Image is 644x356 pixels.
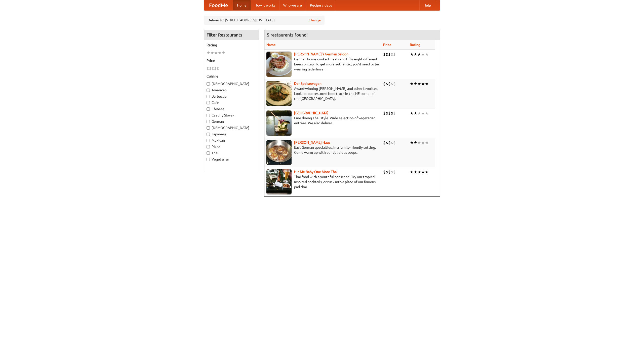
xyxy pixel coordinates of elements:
h5: Price [207,58,256,63]
li: $ [386,52,388,57]
input: Czech / Slovak [207,114,210,117]
li: $ [391,140,393,145]
a: Name [266,43,276,47]
a: Who we are [279,0,306,10]
li: ★ [210,50,214,56]
input: [DEMOGRAPHIC_DATA] [207,82,210,86]
a: Change [309,18,321,23]
ng-pluralize: 5 restaurants found! [267,32,308,37]
input: Vegetarian [207,158,210,161]
li: ★ [417,110,421,116]
li: $ [388,52,391,57]
label: Cafe [207,100,256,105]
p: German home-cooked meals and fifty-eight different beers on tap. To get more authentic, you'd nee... [266,57,379,72]
li: $ [386,140,388,145]
label: Barbecue [207,94,256,99]
li: $ [391,81,393,87]
li: $ [393,110,396,116]
label: Mexican [207,138,256,143]
li: ★ [207,50,210,56]
li: ★ [417,81,421,87]
a: Hit Me Baby One More Thai [294,170,338,174]
li: $ [207,66,209,71]
li: $ [383,169,386,175]
li: ★ [425,169,429,175]
li: $ [209,66,212,71]
input: American [207,89,210,92]
li: ★ [414,81,417,87]
li: $ [386,110,388,116]
li: ★ [425,52,429,57]
img: esthers.jpg [266,52,292,77]
a: FoodMe [204,0,233,10]
img: speisewagen.jpg [266,81,292,106]
li: $ [391,52,393,57]
h5: Rating [207,43,256,48]
li: $ [214,66,217,71]
li: $ [388,169,391,175]
a: Der Speisewagen [294,82,321,86]
li: $ [386,81,388,87]
li: ★ [417,52,421,57]
input: Japanese [207,133,210,136]
li: $ [388,110,391,116]
li: ★ [421,81,425,87]
li: ★ [425,81,429,87]
a: [PERSON_NAME] Haus [294,140,330,144]
li: ★ [417,140,421,145]
p: Thai food with a youthful bar scene. Try our tropical inspired cocktails, or tuck into a plate of... [266,174,379,189]
p: Fine dining Thai-style. Wide selection of vegetarian entrées. We also deliver. [266,115,379,126]
a: Rating [410,43,420,47]
li: $ [393,81,396,87]
a: How it works [251,0,279,10]
li: $ [217,66,219,71]
input: Cafe [207,101,210,104]
li: $ [383,52,386,57]
input: Mexican [207,139,210,142]
li: $ [212,66,214,71]
label: Chinese [207,106,256,111]
li: $ [388,140,391,145]
li: ★ [410,81,414,87]
label: [DEMOGRAPHIC_DATA] [207,81,256,86]
li: ★ [421,169,425,175]
li: ★ [421,52,425,57]
a: Recipe videos [306,0,336,10]
input: [DEMOGRAPHIC_DATA] [207,126,210,130]
li: ★ [218,50,222,56]
div: Deliver to: [STREET_ADDRESS][US_STATE] [204,16,325,25]
li: ★ [425,140,429,145]
a: [PERSON_NAME]'s German Saloon [294,52,348,56]
li: ★ [417,169,421,175]
li: ★ [414,110,417,116]
li: $ [393,140,396,145]
label: Czech / Slovak [207,113,256,118]
li: ★ [425,110,429,116]
li: $ [388,81,391,87]
li: ★ [410,169,414,175]
label: Pizza [207,144,256,149]
b: [GEOGRAPHIC_DATA] [294,111,329,115]
li: ★ [214,50,218,56]
li: $ [383,110,386,116]
h5: Cuisine [207,74,256,79]
label: Japanese [207,132,256,137]
label: Thai [207,150,256,155]
a: Home [233,0,251,10]
p: Award-winning [PERSON_NAME] and other favorites. Look for our restored food truck in the NE corne... [266,86,379,101]
label: [DEMOGRAPHIC_DATA] [207,125,256,130]
a: Price [383,43,391,47]
li: ★ [222,50,225,56]
input: German [207,120,210,123]
li: ★ [414,52,417,57]
input: Thai [207,151,210,155]
li: $ [393,169,396,175]
input: Pizza [207,145,210,148]
h4: Filter Restaurants [204,30,259,40]
label: Vegetarian [207,157,256,162]
a: Help [419,0,435,10]
input: Barbecue [207,95,210,98]
li: ★ [410,110,414,116]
